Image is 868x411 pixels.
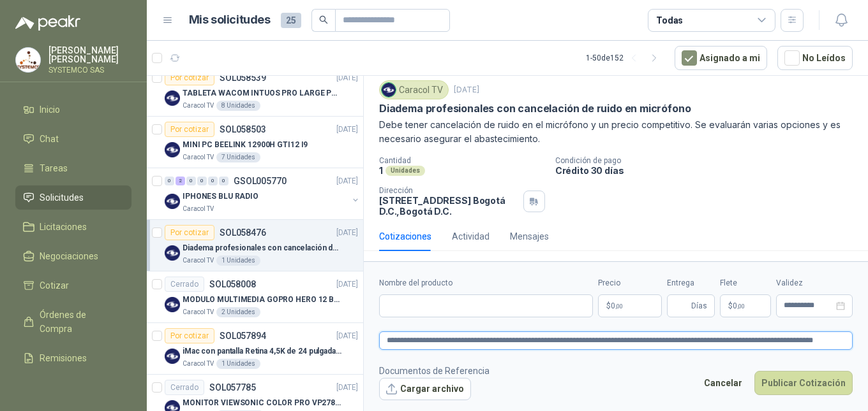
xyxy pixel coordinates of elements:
a: CerradoSOL058008[DATE] Company LogoMODULO MULTIMEDIA GOPRO HERO 12 BLACKCaracol TV2 Unidades [147,271,363,323]
p: Caracol TV [183,204,214,214]
span: Órdenes de Compra [40,308,119,336]
a: Por cotizarSOL058539[DATE] Company LogoTABLETA WACOM INTUOS PRO LARGE PTK870K0ACaracol TV8 Unidades [147,65,363,117]
a: Tareas [15,156,131,180]
div: 0 [165,177,174,185]
p: Diadema profesionales con cancelación de ruido en micrófono [379,102,691,115]
div: 2 Unidades [216,307,260,317]
label: Flete [720,277,771,289]
div: Unidades [385,166,425,176]
a: 0 2 0 0 0 0 GSOL005770[DATE] Company LogoIPHONES BLU RADIOCaracol TV [165,173,361,214]
p: [PERSON_NAME] [PERSON_NAME] [49,46,131,64]
p: [DATE] [336,72,358,84]
a: Negociaciones [15,244,131,268]
a: Inicio [15,97,131,122]
div: Por cotizar [165,225,214,240]
a: Cotizar [15,273,131,298]
p: MODULO MULTIMEDIA GOPRO HERO 12 BLACK [183,294,341,306]
span: search [319,15,328,24]
p: Cantidad [379,156,545,165]
a: Órdenes de Compra [15,303,131,341]
p: [DATE] [336,278,358,291]
p: [DATE] [336,175,358,187]
p: Caracol TV [183,307,214,317]
span: 25 [281,13,301,28]
span: Días [691,295,707,317]
p: SOL057785 [209,383,256,392]
p: Crédito 30 días [555,165,863,176]
div: Por cotizar [165,70,214,85]
a: Chat [15,127,131,151]
img: Company Logo [165,349,180,364]
span: Negociaciones [40,249,98,263]
div: Por cotizar [165,328,214,343]
div: 1 Unidades [216,256,260,266]
p: SOL058476 [220,228,266,237]
p: SOL058503 [220,125,266,134]
label: Validez [776,277,853,289]
p: Caracol TV [183,152,214,162]
p: Documentos de Referencia [379,364,490,378]
div: 8 Unidades [216,101,260,111]
div: Todas [656,13,683,27]
span: $ [728,302,733,310]
a: Por cotizarSOL058476[DATE] Company LogoDiadema profesionales con cancelación de ruido en micrófon... [147,220,363,271]
p: SOL057894 [220,331,266,340]
p: Debe tener cancelación de ruido en el micrófono y un precio competitivo. Se evaluarán varias opci... [379,118,853,146]
img: Company Logo [165,194,180,209]
a: Solicitudes [15,185,131,210]
p: [DATE] [336,124,358,136]
p: SOL058008 [209,280,256,289]
label: Precio [598,277,662,289]
a: Por cotizarSOL058503[DATE] Company LogoMINI PC BEELINK 12900H GTI12 I9Caracol TV7 Unidades [147,117,363,168]
div: Mensajes [510,229,549,243]
p: Dirección [379,186,518,195]
p: 1 [379,165,383,176]
a: Configuración [15,375,131,400]
div: 7 Unidades [216,152,260,162]
img: Company Logo [165,245,180,261]
span: 0 [733,302,745,310]
img: Logo peakr [15,15,80,31]
p: [STREET_ADDRESS] Bogotá D.C. , Bogotá D.C. [379,195,518,217]
div: Cerrado [165,380,204,395]
div: Caracol TV [379,80,449,99]
span: Inicio [40,103,60,117]
p: iMac con pantalla Retina 4,5K de 24 pulgadas M4 [183,345,341,357]
p: MONITOR VIEWSONIC COLOR PRO VP2786-4K [183,397,341,409]
p: [DATE] [336,382,358,394]
p: [DATE] [336,227,358,239]
div: 0 [219,177,228,185]
span: Tareas [40,161,68,175]
a: Licitaciones [15,215,131,239]
div: 1 - 50 de 152 [586,48,664,68]
span: Cotizar [40,278,69,292]
span: Remisiones [40,351,87,365]
img: Company Logo [165,90,180,106]
div: Actividad [452,229,490,243]
p: MINI PC BEELINK 12900H GTI12 I9 [183,139,308,151]
div: 1 Unidades [216,359,260,369]
img: Company Logo [382,83,396,97]
span: Chat [40,132,59,146]
p: $ 0,00 [720,294,771,317]
p: Condición de pago [555,156,863,165]
label: Nombre del producto [379,277,593,289]
div: Cerrado [165,277,204,292]
p: Diadema profesionales con cancelación de ruido en micrófono [183,242,341,254]
div: Cotizaciones [379,229,431,243]
div: 0 [197,177,207,185]
div: 2 [176,177,185,185]
p: $0,00 [598,294,662,317]
div: Por cotizar [165,122,214,137]
span: 0 [611,302,623,310]
p: Caracol TV [183,256,214,266]
p: SOL058539 [220,73,266,82]
button: Publicar Cotización [754,371,853,395]
p: SYSTEMCO SAS [49,66,131,74]
p: [DATE] [454,84,479,96]
p: Caracol TV [183,101,214,111]
p: IPHONES BLU RADIO [183,191,258,203]
span: ,00 [615,303,623,310]
a: Por cotizarSOL057894[DATE] Company LogoiMac con pantalla Retina 4,5K de 24 pulgadas M4Caracol TV1... [147,323,363,375]
button: Cancelar [697,371,749,395]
